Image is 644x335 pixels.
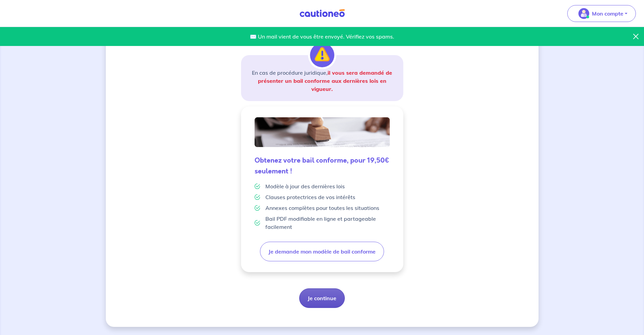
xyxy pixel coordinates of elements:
button: illu_account_valid_menu.svgMon compte [567,5,636,22]
p: Annexes complètes pour toutes les situations [265,204,379,212]
img: illu_account_valid_menu.svg [578,8,589,19]
p: Bail PDF modifiable en ligne et partageable facilement [265,215,390,231]
p: Modèle à jour des dernières lois [265,182,345,190]
strong: il vous sera demandé de présenter un bail conforme aux dernières lois en vigueur. [258,69,392,92]
p: Mon compte [592,9,623,18]
p: Clauses protectrices de vos intérêts [265,193,355,201]
img: valid-lease.png [255,117,390,147]
button: Je continue [299,288,345,308]
img: illu_alert.svg [310,43,334,67]
h5: Obtenez votre bail conforme, pour 19,50€ seulement ! [255,155,390,177]
p: En cas de procédure juridique, [249,69,395,93]
button: Je demande mon modèle de bail conforme [260,242,384,261]
img: Cautioneo [297,9,348,18]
